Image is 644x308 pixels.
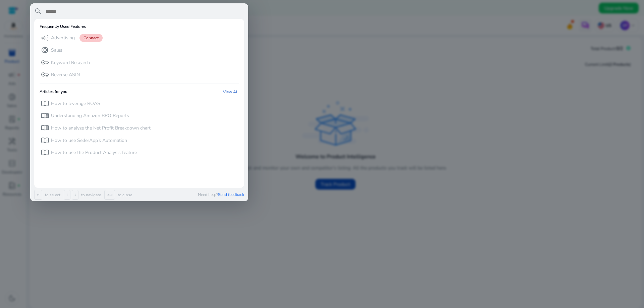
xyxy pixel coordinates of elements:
[41,124,49,132] span: menu_book
[41,70,49,79] span: vpn_key
[44,192,60,198] p: to select
[40,24,86,29] h6: Frequently Used Features
[79,34,103,42] span: Connect
[51,35,75,41] p: Advertising
[51,137,127,144] p: How to use SellerApp’s Automation
[51,149,137,156] p: How to use the Product Analysis feature
[51,125,151,132] p: How to analyze the Net Profit Breakdown chart
[104,190,115,200] span: esc
[34,7,42,15] span: search
[41,148,49,156] span: menu_book
[41,46,49,54] span: donut_small
[72,190,78,200] span: ↓
[40,89,67,95] h6: Articles for you
[51,112,129,119] p: Understanding Amazon BPO Reports
[51,47,62,54] p: Sales
[64,190,70,200] span: ↑
[80,192,101,198] p: to navigate
[223,89,239,95] a: View All
[41,112,49,120] span: menu_book
[51,71,80,78] p: Reverse ASIN
[198,192,244,197] p: Need help?
[41,136,49,144] span: menu_book
[41,34,49,42] span: campaign
[41,99,49,107] span: menu_book
[116,192,132,198] p: to close
[218,192,244,197] span: Send feedback
[41,58,49,66] span: key
[51,59,90,66] p: Keyword Research
[34,190,42,200] span: ↵
[51,100,100,107] p: How to leverage ROAS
